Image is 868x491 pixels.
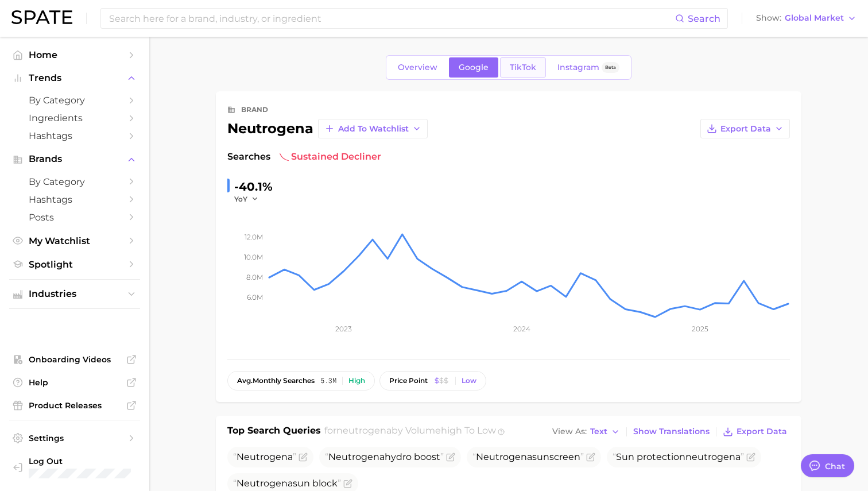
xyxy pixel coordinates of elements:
button: View AsText [549,424,623,439]
span: Text [590,428,607,435]
span: Onboarding Videos [29,354,121,365]
span: Product Releases [29,400,121,411]
span: View As [552,428,587,435]
button: Flag as miscategorized or irrelevant [343,479,352,488]
span: 5.3m [320,377,336,385]
span: Beta [605,63,616,72]
h1: Top Search Queries [227,424,321,440]
span: Global Market [785,15,844,21]
span: Log Out [29,456,131,466]
span: Searches [227,150,270,164]
a: Log out. Currently logged in with e-mail olivier@spate.nyc. [9,453,140,482]
button: Flag as miscategorized or irrelevant [586,453,595,462]
a: My Watchlist [9,232,140,250]
img: sustained decliner [280,152,289,161]
tspan: 2025 [692,324,708,333]
span: YoY [234,194,247,204]
span: Show Translations [633,427,710,436]
span: Search [688,13,720,24]
button: avg.monthly searches5.3mHigh [227,371,375,391]
tspan: 2024 [513,324,530,333]
span: Home [29,49,121,60]
span: Brands [29,154,121,164]
span: high to low [441,425,496,436]
button: Brands [9,150,140,168]
span: Industries [29,289,121,299]
a: Home [9,46,140,64]
button: Industries [9,285,140,303]
span: Add to Watchlist [338,124,409,134]
tspan: 12.0m [245,233,263,241]
button: Export Data [700,119,790,138]
div: -40.1% [234,177,273,196]
button: Flag as miscategorized or irrelevant [746,453,755,462]
button: Flag as miscategorized or irrelevant [299,453,308,462]
span: Ingredients [29,113,121,123]
span: Settings [29,433,121,443]
a: Hashtags [9,191,140,208]
h2: for by Volume [324,424,496,440]
span: Overview [398,63,437,72]
a: Overview [388,57,447,78]
span: Export Data [720,124,771,134]
div: Low [462,377,476,385]
a: Product Releases [9,397,140,414]
div: brand [241,103,268,117]
img: SPATE [11,10,72,24]
span: sunscreen [472,451,584,462]
button: Export Data [720,424,790,440]
span: Posts [29,212,121,223]
span: sun block [233,478,341,489]
a: Onboarding Videos [9,351,140,368]
div: High [348,377,365,385]
span: Show [756,15,781,21]
span: price point [389,377,428,385]
span: Spotlight [29,259,121,270]
a: Hashtags [9,127,140,145]
span: by Category [29,95,121,106]
a: Ingredients [9,109,140,127]
button: Show Translations [630,424,712,439]
span: Neutrogena [476,451,532,462]
a: TikTok [500,57,546,78]
input: Search here for a brand, industry, or ingredient [108,9,675,28]
button: YoY [234,194,259,204]
span: Hashtags [29,194,121,205]
span: Neutrogena [237,451,293,462]
a: Settings [9,430,140,447]
span: neutrogena [685,451,741,462]
tspan: 6.0m [247,293,263,301]
tspan: 8.0m [246,273,263,281]
a: Google [449,57,498,78]
span: monthly searches [237,377,315,385]
button: Trends [9,69,140,87]
tspan: 2023 [335,324,352,333]
a: InstagramBeta [548,57,629,78]
button: ShowGlobal Market [753,11,859,26]
span: Sun protection [613,451,744,462]
a: Posts [9,208,140,226]
span: Help [29,377,121,388]
span: Export Data [737,427,787,436]
abbr: average [237,376,253,385]
div: neutrogena [227,122,313,136]
span: sustained decliner [280,150,381,164]
button: price pointLow [379,371,486,391]
span: Instagram [557,63,599,72]
a: by Category [9,91,140,109]
button: Flag as miscategorized or irrelevant [446,453,455,462]
span: hydro boost [325,451,444,462]
span: My Watchlist [29,235,121,246]
button: Add to Watchlist [318,119,428,138]
span: Neutrogena [237,478,293,489]
span: by Category [29,176,121,187]
span: TikTok [510,63,536,72]
span: neutrogena [336,425,392,436]
a: Help [9,374,140,391]
a: by Category [9,173,140,191]
span: Google [459,63,489,72]
tspan: 10.0m [244,253,263,261]
span: Trends [29,73,121,83]
span: Neutrogena [328,451,385,462]
a: Spotlight [9,256,140,273]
